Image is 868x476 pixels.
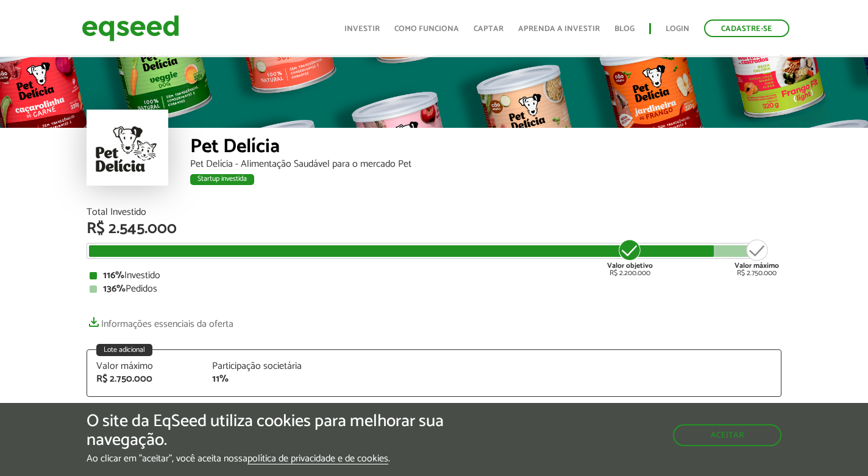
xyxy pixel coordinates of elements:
[735,260,779,271] strong: Valor máximo
[87,208,781,217] div: Total Investido
[247,454,388,464] a: política de privacidade e de cookies
[212,374,310,384] div: 11%
[96,344,152,356] div: Lote adicional
[394,25,459,33] a: Como funciona
[90,271,778,281] div: Investido
[90,284,778,294] div: Pedidos
[87,312,233,329] a: Informações essenciais da oferta
[190,159,781,169] div: Pet Delícia - Alimentação Saudável para o mercado Pet
[190,137,781,159] div: Pet Delícia
[87,453,503,464] p: Ao clicar em "aceitar", você aceita nossa .
[82,12,179,44] img: EqSeed
[474,25,503,33] a: Captar
[614,25,635,33] a: Blog
[673,424,781,446] button: Aceitar
[87,412,503,450] h5: O site da EqSeed utiliza cookies para melhorar sua navegação.
[607,260,653,271] strong: Valor objetivo
[666,25,689,33] a: Login
[344,25,380,33] a: Investir
[96,362,194,371] div: Valor máximo
[518,25,600,33] a: Aprenda a investir
[735,238,779,277] div: R$ 2.750.000
[103,267,124,284] strong: 116%
[212,362,310,371] div: Participação societária
[190,174,254,185] div: Startup investida
[704,19,789,37] a: Cadastre-se
[96,374,194,384] div: R$ 2.750.000
[103,281,126,297] strong: 136%
[87,221,781,237] div: R$ 2.545.000
[607,238,653,277] div: R$ 2.200.000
